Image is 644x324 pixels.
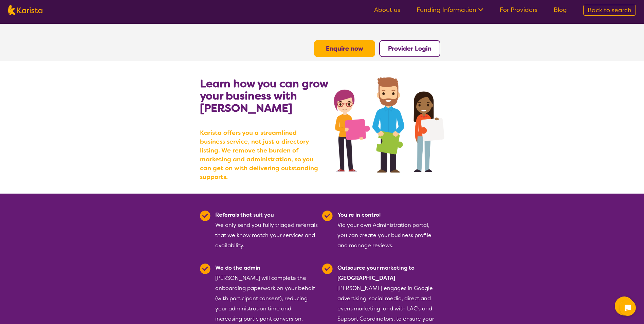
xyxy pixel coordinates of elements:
[337,264,415,282] b: Outsource your marketing to [GEOGRAPHIC_DATA]
[337,211,381,218] b: You're in control
[326,44,363,53] a: Enquire now
[215,210,318,251] div: We only send you fully triaged referrals that we know match your services and availability.
[417,6,483,14] a: Funding Information
[322,211,333,221] img: Tick
[200,76,328,115] b: Learn how you can grow your business with [PERSON_NAME]
[334,77,444,173] img: grow your business with Karista
[374,6,400,14] a: About us
[615,296,634,316] button: Channel Menu
[200,264,210,274] img: Tick
[322,264,333,274] img: Tick
[554,6,567,14] a: Blog
[583,5,636,16] a: Back to search
[215,211,274,218] b: Referrals that suit you
[379,40,440,57] button: Provider Login
[200,128,322,181] b: Karista offers you a streamlined business service, not just a directory listing. We remove the bu...
[215,264,260,271] b: We do the admin
[588,6,631,14] span: Back to search
[314,40,375,57] button: Enquire now
[337,210,440,251] div: Via your own Administration portal, you can create your business profile and manage reviews.
[500,6,537,14] a: For Providers
[200,211,210,221] img: Tick
[8,5,42,15] img: Karista logo
[388,44,431,53] a: Provider Login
